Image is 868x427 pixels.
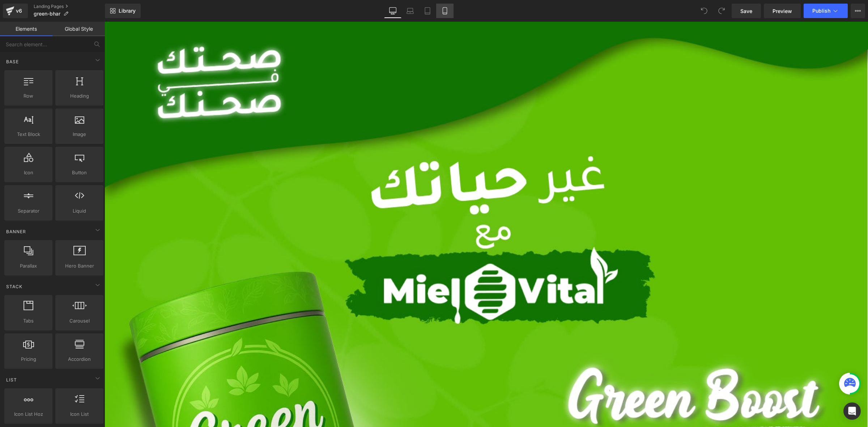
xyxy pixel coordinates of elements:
span: Tabs [7,317,50,325]
a: Desktop [384,4,401,18]
span: Icon [7,169,50,176]
button: Redo [714,4,729,18]
a: Mobile [436,4,454,18]
span: Icon List Hoz [7,410,50,418]
span: Banner [5,228,27,235]
a: Global Style [52,22,105,36]
a: Laptop [401,4,419,18]
div: v6 [14,6,24,16]
a: v6 [3,4,28,18]
span: Save [740,7,752,15]
span: Stack [5,283,23,290]
span: Separator [7,207,50,215]
span: Hero Banner [58,262,101,270]
span: Text Block [7,131,50,138]
span: green-bhar [34,11,60,17]
span: Base [5,58,20,65]
span: Button [58,169,101,176]
span: Liquid [58,207,101,215]
span: Accordion [58,355,101,363]
span: Pricing [7,355,50,363]
span: Preview [773,7,792,15]
span: Heading [58,92,101,100]
button: Undo [697,4,711,18]
button: Publish [804,4,848,18]
button: More [851,4,865,18]
span: Publish [812,8,830,14]
span: Library [119,8,136,14]
a: Tablet [419,4,436,18]
span: Row [7,92,50,100]
span: Image [58,131,101,138]
div: Open Intercom Messenger [843,402,861,420]
a: Landing Pages [34,4,105,9]
span: Icon List [58,410,101,418]
a: New Library [105,4,141,18]
span: Parallax [7,262,50,270]
span: List [5,376,18,383]
a: Preview [764,4,801,18]
span: Carousel [58,317,101,325]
